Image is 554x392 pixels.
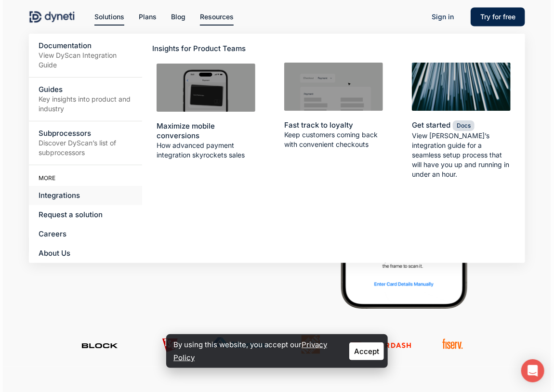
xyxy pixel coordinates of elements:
a: Get startedDocsView [PERSON_NAME]’s integration guide for a seamless setup process that will have... [405,55,518,186]
span: Blog [171,13,185,21]
span: Subprocessors [39,129,91,138]
img: client [69,335,130,354]
a: Integrations [29,186,142,205]
a: Accept [349,342,384,360]
a: Insights for Product Teams [149,41,263,56]
small: Key insights into product and industry [39,94,132,114]
span: MORE [39,174,55,182]
span: Integrations [39,191,80,200]
a: Blog [171,12,185,22]
img: client [140,335,200,354]
a: MORE [29,170,142,186]
span: Fast track to loyalty [284,120,353,130]
span: Resources [200,13,234,21]
a: DocumentationView DyScan Integration Guide [29,34,142,77]
a: Plans [139,12,157,22]
small: Discover DyScan’s list of subprocessors [39,138,132,157]
a: Resources [200,12,234,22]
span: Maximize mobile conversions [157,121,215,140]
a: About Us [29,244,142,263]
span: Solutions [94,13,124,21]
span: Insights for Product Teams [152,44,246,53]
a: Maximize mobile conversionsHow advanced payment integration skyrockets sales [149,56,263,167]
span: Request a solution [39,210,103,219]
span: Guides [39,85,63,94]
a: Try for free [471,12,525,22]
div: Open Intercom Messenger [521,359,544,382]
a: Fast track to loyaltyKeep customers coming back with convenient checkouts [277,55,390,157]
span: About Us [39,248,70,258]
span: View [PERSON_NAME]’s integration guide for a seamless setup process that will have you up and run... [412,131,511,179]
a: SubprocessorsDiscover DyScan’s list of subprocessors [29,121,142,165]
span: Docs [453,120,475,131]
a: GuidesKey insights into product and industry [29,78,142,121]
span: How advanced payment integration skyrockets sales [157,141,255,160]
span: Try for free [480,13,515,21]
a: Request a solution [29,205,142,224]
span: Keep customers coming back with convenient checkouts [284,130,383,149]
span: Get started [412,120,450,130]
a: Solutions [94,12,124,22]
span: Documentation [39,41,92,50]
img: client [421,335,482,354]
p: By using this website, you accept our [173,338,349,364]
a: Sign in [422,9,463,25]
span: Careers [39,229,66,238]
span: Plans [139,13,157,21]
small: View DyScan Integration Guide [39,51,132,70]
a: Careers [29,224,142,244]
span: Sign in [432,13,454,21]
img: Dyneti Technologies [29,10,75,24]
